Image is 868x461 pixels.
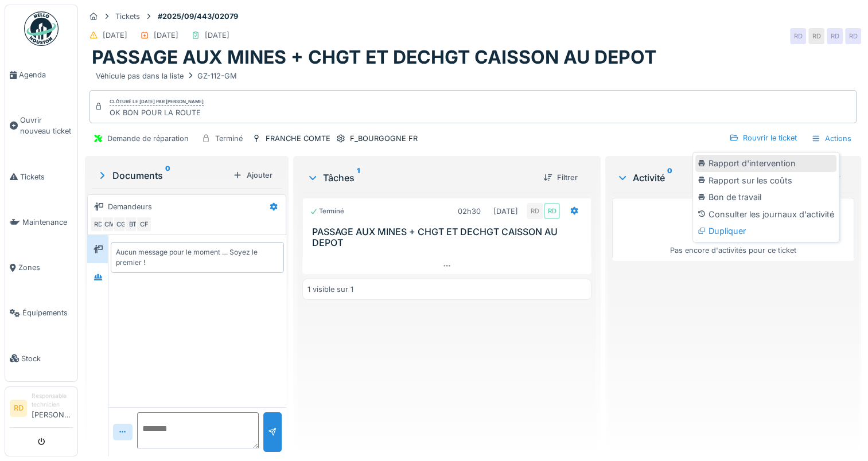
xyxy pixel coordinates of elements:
[620,203,847,256] div: Pas encore d'activités pour ce ticket
[725,130,801,146] div: Rouvrir le ticket
[695,222,836,240] div: Dupliquer
[153,11,243,22] strong: #2025/09/443/02079
[215,133,243,144] div: Terminé
[527,203,543,219] div: RD
[115,11,140,22] div: Tickets
[32,392,73,409] div: Responsable technicien
[24,11,59,46] img: Badge_color-CXgf-gQk.svg
[695,189,836,206] div: Bon de travail
[308,284,353,295] div: 1 visible sur 1
[96,169,228,182] div: Documents
[108,201,152,212] div: Demandeurs
[307,171,534,185] div: Tâches
[695,172,836,189] div: Rapport sur les coûts
[790,28,806,44] div: RD
[493,206,518,217] div: [DATE]
[18,262,73,273] span: Zones
[539,170,582,185] div: Filtrer
[124,216,141,232] div: BT
[20,171,73,182] span: Tickets
[228,167,277,183] div: Ajouter
[22,307,73,318] span: Équipements
[102,216,118,232] div: CM
[845,28,861,44] div: RD
[107,133,189,144] div: Demande de réparation
[310,206,344,216] div: Terminé
[90,216,106,232] div: RD
[110,98,204,106] div: Clôturé le [DATE] par [PERSON_NAME]
[458,206,481,217] div: 02h30
[32,392,73,425] li: [PERSON_NAME]
[92,46,656,68] h1: PASSAGE AUX MINES + CHGT ET DECHGT CAISSON AU DEPOT
[110,107,204,118] div: OK BON POUR LA ROUTE
[695,206,836,223] div: Consulter les journaux d'activité
[266,133,330,144] div: FRANCHE COMTE
[312,226,586,248] h3: PASSAGE AUX MINES + CHGT ET DECHGT CAISSON AU DEPOT
[808,28,824,44] div: RD
[21,353,73,364] span: Stock
[350,133,418,144] div: F_BOURGOGNE FR
[544,203,560,219] div: RD
[19,69,73,80] span: Agenda
[10,400,27,417] li: RD
[136,216,152,232] div: CF
[695,155,836,172] div: Rapport d'intervention
[113,216,129,232] div: CG
[154,30,178,41] div: [DATE]
[806,130,857,147] div: Actions
[205,30,229,41] div: [DATE]
[667,171,672,185] sup: 0
[357,171,360,185] sup: 1
[96,71,237,81] div: Véhicule pas dans la liste GZ-112-GM
[165,169,170,182] sup: 0
[617,171,797,185] div: Activité
[103,30,127,41] div: [DATE]
[22,217,73,228] span: Maintenance
[827,28,843,44] div: RD
[20,115,73,136] span: Ouvrir nouveau ticket
[116,247,279,268] div: Aucun message pour le moment … Soyez le premier !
